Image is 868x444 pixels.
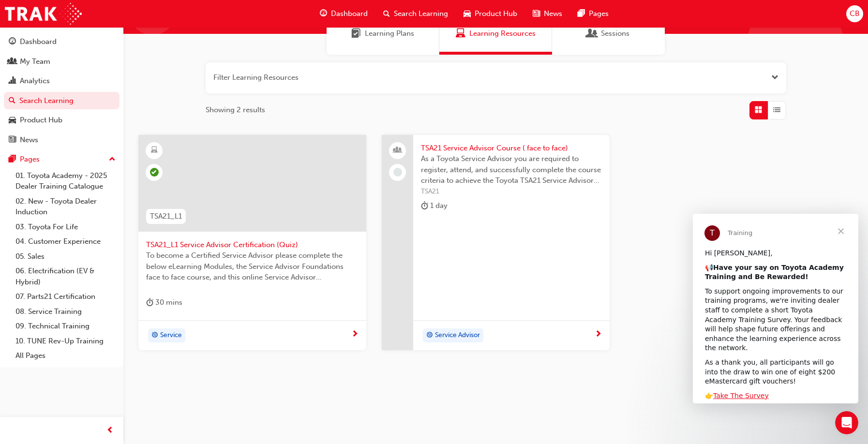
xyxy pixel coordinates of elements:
[4,150,120,168] button: Pages
[351,28,361,39] span: Learning Plans
[394,144,401,157] span: people-icon
[9,116,16,125] span: car-icon
[4,111,120,129] a: Product Hub
[365,28,414,39] span: Learning Plans
[394,8,448,19] span: Search Learning
[150,211,182,222] span: TSA21_L1
[20,75,50,87] div: Analytics
[525,4,570,24] a: news-iconNews
[146,296,153,309] span: duration-icon
[456,28,465,39] span: Learning Resources
[109,153,116,166] span: up-icon
[393,168,402,177] span: learningRecordVerb_NONE-icon
[106,425,114,437] span: prev-icon
[755,104,762,116] span: Grid
[12,249,120,264] a: 05. Sales
[150,168,159,177] span: learningRecordVerb_COMPLETE-icon
[4,53,120,71] a: My Team
[12,348,120,363] a: All Pages
[12,289,120,304] a: 07. Parts21 Certification
[533,8,540,20] span: news-icon
[4,72,120,90] a: Analytics
[552,13,665,55] a: SessionsSessions
[771,72,778,83] button: Open the filter
[421,153,602,186] span: As a Toyota Service Advisor you are required to register, attend, and successfully complete the c...
[601,28,629,39] span: Sessions
[320,8,327,20] span: guage-icon
[206,104,265,116] span: Showing 2 results
[20,134,38,146] div: News
[4,92,120,110] a: Search Learning
[469,28,536,39] span: Learning Resources
[138,135,366,351] a: TSA21_L1TSA21_L1 Service Advisor Certification (Quiz)To become a Certified Service Advisor please...
[421,200,428,212] span: duration-icon
[421,200,448,212] div: 1 day
[12,264,120,289] a: 06. Electrification (EV & Hybrid)
[331,8,368,19] span: Dashboard
[327,13,439,55] a: Learning PlansLearning Plans
[773,104,780,116] span: List
[835,411,858,434] iframe: Intercom live chat
[160,330,182,341] span: Service
[9,136,16,145] span: news-icon
[846,5,863,22] button: CB
[12,334,120,349] a: 10. TUNE Rev-Up Training
[435,330,480,341] span: Service Advisor
[20,56,50,67] div: My Team
[426,329,433,342] span: target-icon
[850,8,860,19] span: CB
[421,143,602,154] span: TSA21 Service Advisor Course ( face to face)
[589,8,609,19] span: Pages
[587,28,597,39] span: Sessions
[20,36,57,47] div: Dashboard
[146,239,359,251] span: TSA21_L1 Service Advisor Certification (Quiz)
[12,304,120,319] a: 08. Service Training
[146,296,182,309] div: 30 mins
[20,154,40,165] div: Pages
[146,250,359,283] span: To become a Certified Service Advisor please complete the below eLearning Modules, the Service Ad...
[12,194,120,220] a: 02. New - Toyota Dealer Induction
[9,77,16,86] span: chart-icon
[570,4,616,24] a: pages-iconPages
[12,168,120,194] a: 01. Toyota Academy - 2025 Dealer Training Catalogue
[9,97,15,105] span: search-icon
[464,8,471,20] span: car-icon
[383,8,390,20] span: search-icon
[4,33,120,51] a: Dashboard
[312,4,375,24] a: guage-iconDashboard
[595,330,602,339] span: next-icon
[20,115,62,126] div: Product Hub
[375,4,456,24] a: search-iconSearch Learning
[4,31,120,150] button: DashboardMy TeamAnalyticsSearch LearningProduct HubNews
[12,319,120,334] a: 09. Technical Training
[578,8,585,20] span: pages-icon
[439,13,552,55] a: Learning ResourcesLearning Resources
[9,38,16,46] span: guage-icon
[475,8,517,19] span: Product Hub
[421,186,602,197] span: TSA21
[351,330,359,339] span: next-icon
[5,3,82,25] img: Trak
[151,329,158,342] span: target-icon
[12,234,120,249] a: 04. Customer Experience
[456,4,525,24] a: car-iconProduct Hub
[4,131,120,149] a: News
[9,58,16,66] span: people-icon
[12,220,120,235] a: 03. Toyota For Life
[151,144,158,157] span: learningResourceType_ELEARNING-icon
[693,214,858,403] iframe: Intercom live chat message
[9,155,16,164] span: pages-icon
[544,8,562,19] span: News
